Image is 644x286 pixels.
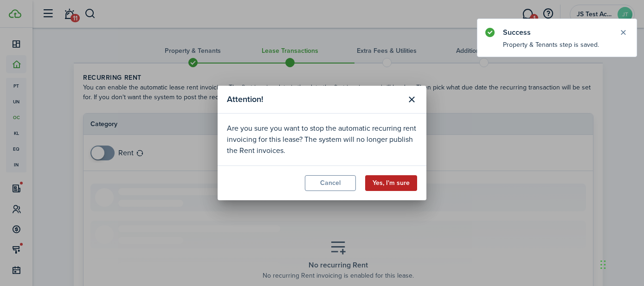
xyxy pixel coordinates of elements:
div: Drag [600,251,606,279]
iframe: Chat Widget [598,242,644,286]
button: Yes, I'm sure [365,175,417,191]
button: Cancel [305,175,356,191]
button: Close modal [404,92,419,108]
notify-body: Property & Tenants step is saved. [477,40,637,57]
button: Close notify [617,26,630,39]
div: Are you sure you want to stop the automatic recurring rent invoicing for this lease? The system w... [227,123,417,156]
notify-title: Success [503,27,610,38]
span: Attention! [227,93,263,106]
